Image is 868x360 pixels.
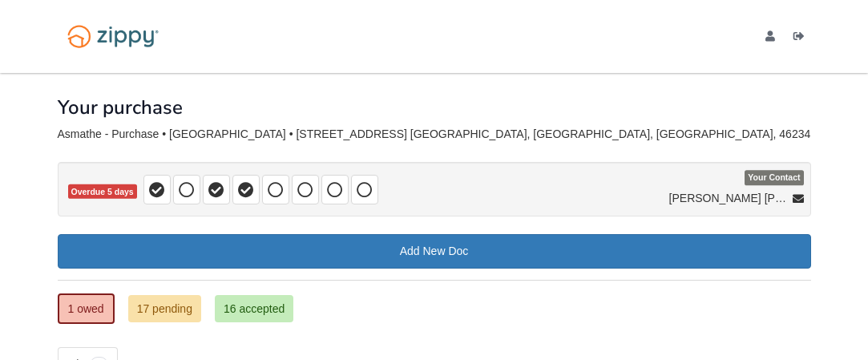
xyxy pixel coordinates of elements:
h1: Your purchase [58,97,183,118]
div: Asmathe - Purchase • [GEOGRAPHIC_DATA] • [STREET_ADDRESS] [GEOGRAPHIC_DATA], [GEOGRAPHIC_DATA], [... [58,127,811,141]
span: Overdue 5 days [68,184,137,200]
a: edit profile [765,30,781,47]
a: Log out [793,30,811,47]
a: 16 accepted [215,295,293,322]
img: Logo [58,18,168,55]
span: Your Contact [745,171,803,186]
a: 17 pending [128,295,201,322]
a: Add New Doc [58,234,811,269]
a: 1 owed [58,293,115,324]
span: [PERSON_NAME] [PERSON_NAME] [669,190,789,206]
